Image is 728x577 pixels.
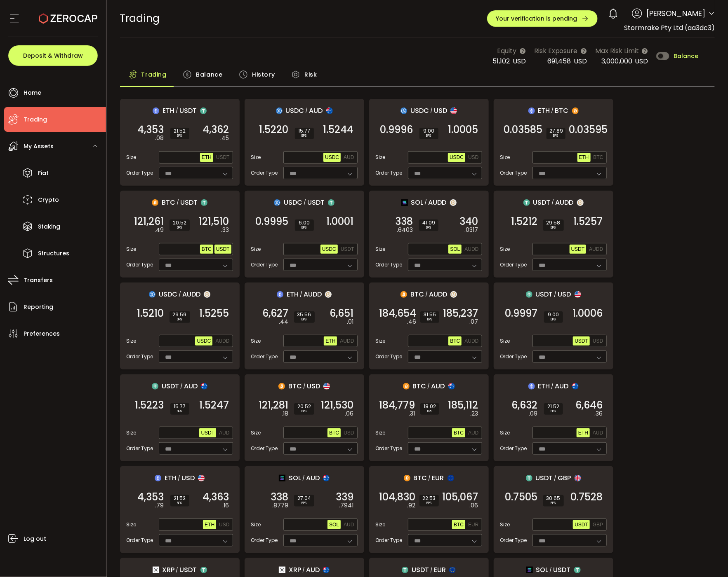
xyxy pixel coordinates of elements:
[550,128,562,133] span: 27.89
[396,217,413,226] span: 338
[300,291,302,298] em: /
[288,381,302,391] span: BTC
[571,246,585,252] span: USDT
[575,475,581,481] img: gbp_portfolio.svg
[216,154,230,160] span: USDT
[174,404,186,409] span: 15.77
[287,289,299,299] span: ETH
[135,401,164,409] span: 1.5223
[159,289,177,299] span: USDC
[422,220,435,225] span: 41.09
[217,520,231,529] button: USD
[404,475,410,481] img: btc_portfolio.svg
[587,245,605,254] button: AUDD
[339,245,356,254] button: USDT
[450,291,457,298] img: zuPXiwguUFiBOIQyqLOiXsnnNitlx7q4LCwEbLHADjIpTka+Lip0HH8D0VTrd02z+wEAAAAASUVORK5CYII=
[200,309,229,318] span: 1.5255
[149,291,155,298] img: usdc_portfolio.svg
[24,114,47,126] span: Trading
[307,197,325,208] span: USDT
[152,383,158,390] img: usdt_portfolio.svg
[450,338,460,344] span: BTC
[570,245,587,254] button: USDT
[500,154,510,161] span: Size
[577,199,584,206] img: zuPXiwguUFiBOIQyqLOiXsnnNitlx7q4LCwEbLHADjIpTka+Lip0HH8D0VTrd02z+wEAAAAASUVORK5CYII=
[579,154,589,160] span: ETH
[379,309,417,318] span: 184,654
[252,66,275,83] span: History
[38,194,59,206] span: Crypto
[424,312,436,317] span: 31.55
[251,337,261,345] span: Size
[321,401,354,409] span: 121,530
[120,11,160,26] span: Trading
[179,105,197,116] span: USDT
[574,217,603,226] span: 1.5257
[434,105,447,116] span: USD
[200,107,207,114] img: usdt_portfolio.svg
[631,488,728,577] iframe: Chat Widget
[401,107,407,114] img: usdc_portfolio.svg
[466,520,480,529] button: EUR
[203,126,229,134] span: 4,362
[573,309,603,318] span: 1.0006
[286,105,304,116] span: USDC
[547,56,571,66] span: 691,458
[450,246,460,252] span: SOL
[162,197,175,208] span: BTC
[251,154,261,161] span: Size
[505,309,538,318] span: 0.9997
[304,289,322,299] span: AUDD
[448,245,462,254] button: SOL
[512,401,538,409] span: 6,632
[174,133,186,138] i: BPS
[534,46,578,56] span: Risk Exposure
[24,328,60,340] span: Preferences
[450,199,457,206] img: zuPXiwguUFiBOIQyqLOiXsnnNitlx7q4LCwEbLHADjIpTka+Lip0HH8D0VTrd02z+wEAAAAASUVORK5CYII=
[219,430,229,436] span: AUD
[199,217,229,226] span: 121,510
[174,128,186,133] span: 21.52
[574,56,587,66] span: USD
[163,105,174,116] span: ETH
[448,336,462,346] button: BTC
[251,261,278,269] span: Order Type
[177,199,179,206] em: /
[593,522,603,528] span: GBP
[674,53,698,59] span: Balance
[575,338,588,344] span: USDT
[197,338,211,344] span: USDC
[201,199,207,206] img: usdt_portfolio.svg
[526,475,532,481] img: usdt_portfolio.svg
[298,225,311,230] i: BPS
[448,126,478,134] span: 1.0005
[326,107,333,114] img: aud_portfolio.svg
[422,225,435,230] i: BPS
[443,309,478,318] span: 185,237
[450,107,457,114] img: usd_portfolio.svg
[635,56,648,66] span: USD
[577,153,591,162] button: ETH
[306,107,308,114] em: /
[199,428,216,437] button: USDT
[425,291,428,298] em: /
[38,221,60,233] span: Staking
[298,133,311,138] i: BPS
[429,197,447,208] span: AUDD
[322,246,336,252] span: USDC
[323,475,330,481] img: aud_portfolio.svg
[504,126,543,134] span: 0.03585
[593,338,603,344] span: USD
[454,430,464,436] span: BTC
[547,317,560,322] i: BPS
[251,169,278,177] span: Order Type
[523,199,530,206] img: usdt_portfolio.svg
[137,309,164,318] span: 1.5210
[574,567,581,573] img: usdt_portfolio.svg
[573,336,590,346] button: USDT
[203,520,216,529] button: ETH
[297,312,311,317] span: 35.56
[594,154,603,160] span: BTC
[500,169,527,177] span: Order Type
[323,567,330,573] img: aud_portfolio.svg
